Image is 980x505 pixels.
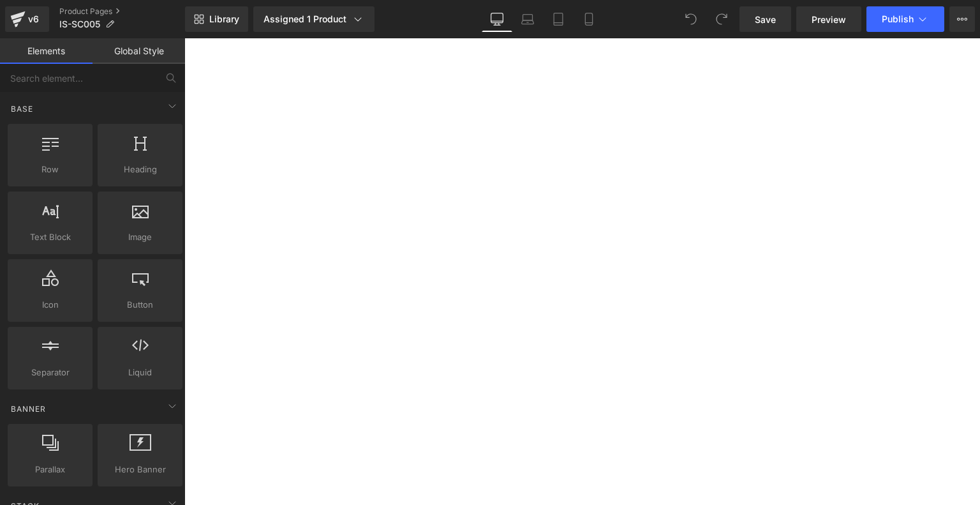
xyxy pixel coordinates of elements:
[949,6,975,32] button: More
[101,366,179,379] span: Liquid
[11,230,89,244] span: Text Block
[755,13,776,26] span: Save
[59,19,100,29] span: IS-SC005
[574,6,604,32] a: Mobile
[101,230,179,244] span: Image
[11,366,89,379] span: Separator
[882,14,914,24] span: Publish
[11,163,89,176] span: Row
[185,6,248,32] a: New Library
[812,13,846,26] span: Preview
[709,6,734,32] button: Redo
[512,6,543,32] a: Laptop
[26,11,41,27] div: v6
[678,6,704,32] button: Undo
[209,13,239,25] span: Library
[796,6,861,32] a: Preview
[482,6,512,32] a: Desktop
[101,463,179,476] span: Hero Banner
[11,463,89,476] span: Parallax
[59,6,185,17] a: Product Pages
[543,6,574,32] a: Tablet
[10,103,34,115] span: Base
[10,403,47,415] span: Banner
[101,163,179,176] span: Heading
[5,6,49,32] a: v6
[264,13,364,26] div: Assigned 1 Product
[11,298,89,312] span: Icon
[93,38,185,64] a: Global Style
[866,6,944,32] button: Publish
[101,298,179,312] span: Button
